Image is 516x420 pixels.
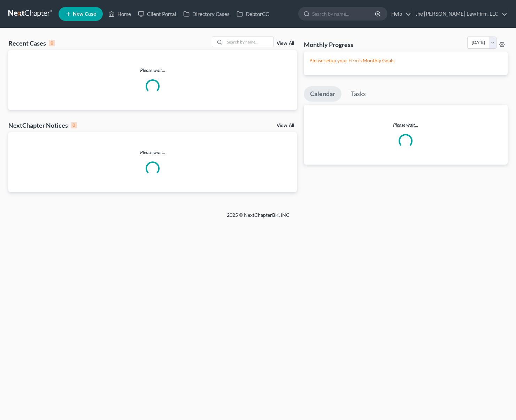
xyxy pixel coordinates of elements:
a: the [PERSON_NAME] Law Firm, LLC [412,8,507,20]
a: Home [105,8,134,20]
p: Please setup your Firm's Monthly Goals [309,57,502,64]
span: New Case [73,11,96,17]
a: DebtorCC [233,8,272,20]
div: Recent Cases [8,39,55,47]
input: Search by name... [312,7,376,20]
a: Client Portal [134,8,180,20]
h3: Monthly Progress [304,40,353,49]
div: 0 [49,40,55,46]
div: 0 [71,122,77,128]
div: 2025 © NextChapterBK, INC [60,212,457,224]
a: Calendar [304,86,341,102]
a: View All [277,123,294,128]
a: Help [388,8,411,20]
a: Directory Cases [180,8,233,20]
input: Search by name... [225,37,274,47]
a: Tasks [345,86,372,102]
p: Please wait... [8,67,297,74]
div: NextChapter Notices [8,121,77,129]
p: Please wait... [8,149,297,156]
a: View All [277,41,294,46]
p: Please wait... [304,121,508,128]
